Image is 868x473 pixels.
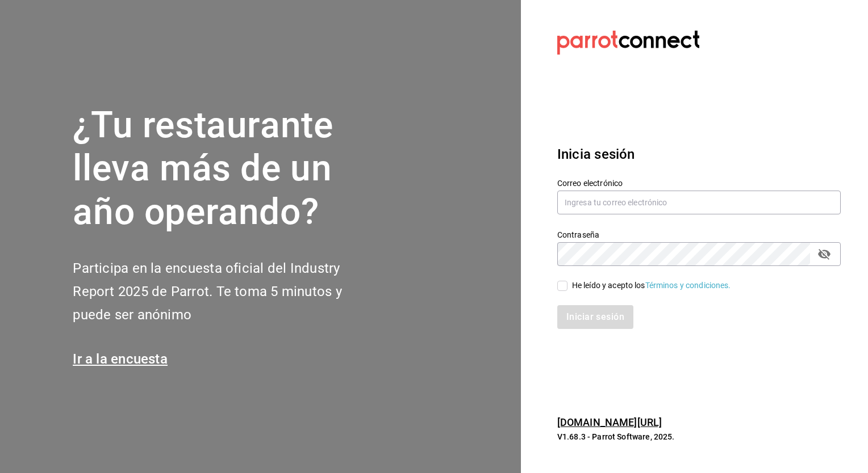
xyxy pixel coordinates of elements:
[73,257,379,326] h2: Participa en la encuesta oficial del Industry Report 2025 de Parrot. Te toma 5 minutos y puede se...
[572,280,731,292] div: He leído y acepto los
[815,244,834,264] button: passwordField
[557,416,662,428] a: [DOMAIN_NAME][URL]
[557,179,841,187] label: Correo electrónico
[73,104,379,234] h1: ¿Tu restaurante lleva más de un año operando?
[73,351,168,367] a: Ir a la encuesta
[557,144,841,164] h3: Inicia sesión
[645,281,731,290] a: Términos y condiciones.
[557,431,841,442] p: V1.68.3 - Parrot Software, 2025.
[557,191,841,214] input: Ingresa tu correo electrónico
[557,230,841,238] label: Contraseña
